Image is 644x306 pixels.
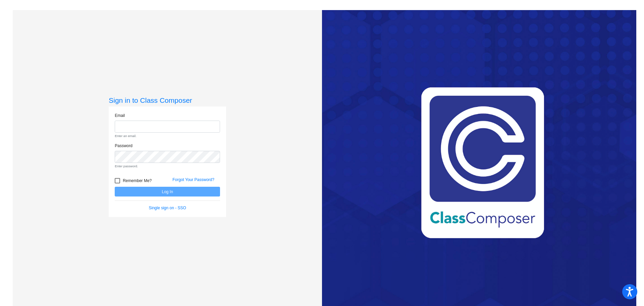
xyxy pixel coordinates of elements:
small: Enter password. [115,164,220,169]
label: Email [115,113,125,119]
a: Forgot Your Password? [172,177,214,182]
small: Enter an email. [115,134,220,138]
span: Remember Me? [123,177,152,185]
label: Password [115,143,132,149]
button: Log In [115,187,220,196]
a: Single sign on - SSO [149,206,186,210]
h3: Sign in to Class Composer [109,96,226,104]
